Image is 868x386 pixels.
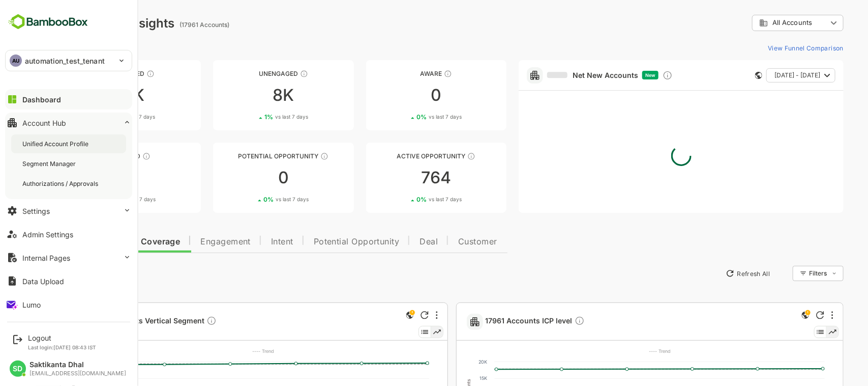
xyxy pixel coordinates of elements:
[724,18,792,27] div: All Accounts
[728,40,808,56] button: View Funnel Comparison
[228,196,273,203] div: 0 %
[22,140,91,148] div: Unified Account Profile
[331,70,471,77] div: Aware
[29,361,126,369] div: Saktikanta Dhal
[177,60,318,130] a: UnengagedThese accounts have not shown enough engagement and need nurturing8K1%vs last 7 days
[720,72,727,79] div: This card does not support filter and segments
[443,359,452,365] text: 20K
[331,152,471,160] div: Active Opportunity
[381,113,426,121] div: 0 %
[796,311,798,319] div: More
[539,316,549,327] div: Description not present
[285,152,293,160] div: These accounts are MQAs and can be passed on to Inside Sales
[450,316,549,327] span: 17961 Accounts ICP level
[24,87,165,103] div: 10K
[331,87,471,103] div: 0
[5,89,132,109] button: Dashboard
[217,348,238,354] text: ---- Trend
[22,179,100,188] div: Authorizations / Approvals
[48,359,54,365] text: 8K
[76,113,119,121] div: 1 %
[5,247,132,268] button: Internal Pages
[368,309,380,323] div: This is a global insight. Segment selection is not applicable for this view
[24,70,165,77] div: Unreached
[512,71,603,80] a: Net New Accounts
[165,238,215,246] span: Engagement
[731,68,800,82] button: [DATE] - [DATE]
[86,113,119,121] span: vs last 7 days
[48,375,54,381] text: 6K
[177,87,318,103] div: 8K
[5,224,132,244] button: Admin Settings
[240,196,273,203] span: vs last 7 days
[87,196,120,203] span: vs last 7 days
[22,119,66,127] div: Account Hub
[35,238,144,246] span: Data Quality and Coverage
[22,300,41,309] div: Lumo
[177,70,318,77] div: Unengaged
[144,21,197,29] ag: (17961 Accounts)
[5,201,132,221] button: Settings
[610,72,620,78] span: New
[5,113,132,133] button: Account Hub
[737,19,776,26] span: All Accounts
[627,70,637,80] div: Discover new ICP-fit accounts showing engagement — via intent surges, anonymous website visits, L...
[5,12,91,32] img: BambooboxFullLogoMark.5f36c76dfaba33ec1ec1367b70bb1252.svg
[54,316,185,327] a: 7854 Accounts Vertical SegmentDescription not present
[28,334,96,342] div: Logout
[772,264,808,283] div: Filters
[111,70,119,78] div: These accounts have not been engaged with for a defined time period
[331,60,471,130] a: AwareThese accounts have just entered the buying cycle and need further nurturing00%vs last 7 days
[22,95,61,104] div: Dashboard
[22,277,64,286] div: Data Upload
[22,159,78,168] div: Segment Manager
[10,54,22,67] div: AU
[24,60,165,130] a: UnreachedThese accounts have not been engaged with for a defined time period10K1%vs last 7 days
[764,309,776,323] div: This is a global insight. Segment selection is not applicable for this view
[107,152,115,160] div: These accounts are warm, further nurturing would qualify them to MQAs
[685,265,739,282] button: Refresh All
[5,271,132,291] button: Data Upload
[408,70,416,78] div: These accounts have just entered the buying cycle and need further nurturing
[75,196,120,203] div: 0 %
[22,230,73,239] div: Admin Settings
[29,370,126,377] div: [EMAIL_ADDRESS][DOMAIN_NAME]
[400,311,402,319] div: More
[177,143,318,213] a: Potential OpportunityThese accounts are MQAs and can be passed on to Inside Sales00%vs last 7 days
[331,143,471,213] a: Active OpportunityThese accounts have open opportunities which might be at any of the Sales Stage...
[781,311,789,319] div: Refresh
[444,375,452,381] text: 15K
[240,113,273,121] span: vs last 7 days
[450,316,553,327] a: 17961 Accounts ICP levelDescription not present
[171,316,181,327] div: Description not present
[773,269,792,277] div: Filters
[331,170,471,186] div: 764
[716,13,808,33] div: All Accounts
[177,170,318,186] div: 0
[6,50,132,71] div: AUautomation_test_tenant
[22,254,70,262] div: Internal Pages
[381,196,426,203] div: 0 %
[24,264,99,283] button: New Insights
[22,207,50,215] div: Settings
[54,316,181,327] span: 7854 Accounts Vertical Segment
[24,143,165,213] a: EngagedThese accounts are warm, further nurturing would qualify them to MQAs00%vs last 7 days
[235,238,258,246] span: Intent
[393,196,426,203] span: vs last 7 days
[177,152,318,160] div: Potential Opportunity
[278,238,364,246] span: Potential Opportunity
[384,238,402,246] span: Deal
[25,56,105,66] p: automation_test_tenant
[393,113,426,121] span: vs last 7 days
[264,70,273,78] div: These accounts have not shown enough engagement and need nurturing
[613,348,635,354] text: ---- Trend
[24,16,139,31] div: Dashboard Insights
[5,294,132,315] button: Lumo
[24,170,165,186] div: 0
[739,69,785,82] span: [DATE] - [DATE]
[24,152,165,160] div: Engaged
[423,238,462,246] span: Customer
[385,311,393,319] div: Refresh
[10,361,26,377] div: SD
